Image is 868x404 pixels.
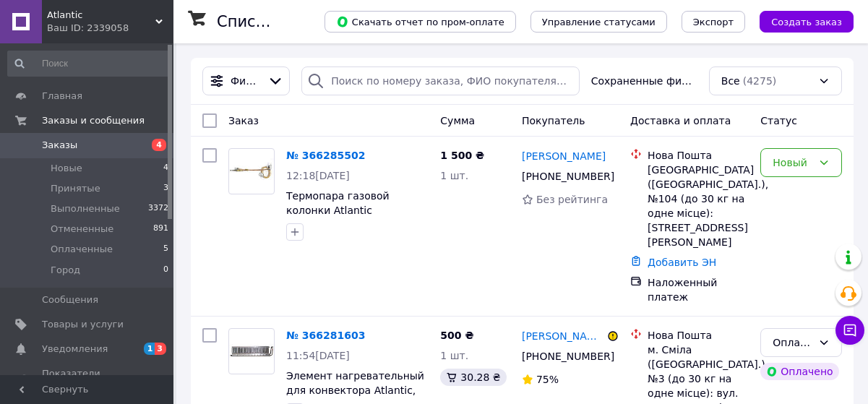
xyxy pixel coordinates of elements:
span: Atlantic [47,9,155,22]
span: Доставка и оплата [630,115,731,126]
span: 5 [163,243,168,256]
a: № 366285502 [286,150,365,161]
div: Оплачено [760,363,838,380]
a: Термопара газовой колонки Atlantic [286,190,390,216]
span: 11:54[DATE] [286,350,350,361]
div: [PHONE_NUMBER] [519,346,609,366]
span: (4275) [743,75,777,87]
span: Управление статусами [542,17,656,27]
span: 891 [153,223,168,236]
div: Оплаченный [773,335,812,351]
span: 3 [163,182,168,195]
button: Скачать отчет по пром-оплате [325,11,516,33]
span: Фильтры [231,74,262,88]
span: 4 [152,139,166,151]
span: Товары и услуги [42,318,124,331]
a: Добавить ЭН [648,257,716,268]
span: 12:18[DATE] [286,170,350,181]
a: Фото товару [228,148,275,194]
input: Поиск [7,51,170,77]
span: Все [721,74,740,88]
div: [PHONE_NUMBER] [519,166,609,186]
input: Поиск по номеру заказа, ФИО покупателя, номеру телефона, Email, номеру накладной [301,66,579,95]
div: Новый [773,155,812,171]
span: 500 ₴ [440,330,473,341]
h1: Список заказов [217,13,341,30]
a: Фото товару [228,328,275,374]
div: Нова Пошта [648,148,749,163]
span: Принятые [51,182,100,195]
span: 1 шт. [440,170,468,181]
span: Главная [42,90,82,103]
span: Заказ [228,115,259,126]
a: № 366281603 [286,330,365,341]
span: Сумма [440,115,475,126]
span: Заказы и сообщения [42,114,145,127]
span: Сохраненные фильтры: [591,74,697,88]
span: Оплаченные [51,243,113,256]
button: Экспорт [682,11,745,33]
a: [PERSON_NAME] [522,329,604,343]
span: 3372 [148,202,168,215]
div: 30.28 ₴ [440,369,506,386]
img: Фото товару [229,337,274,366]
span: Уведомления [42,343,108,356]
span: 1 шт. [440,350,468,361]
span: Сообщения [42,293,98,306]
span: 4 [163,162,168,175]
span: Город [51,264,80,277]
a: [PERSON_NAME] [522,149,606,163]
span: 1 500 ₴ [440,150,484,161]
span: Покупатель [522,115,585,126]
span: 1 [144,343,155,355]
div: Наложенный платеж [648,275,749,304]
span: 75% [536,374,559,385]
span: Скачать отчет по пром-оплате [336,15,504,28]
span: Заказы [42,139,77,152]
span: 0 [163,264,168,277]
button: Управление статусами [530,11,667,33]
span: Выполненные [51,202,120,215]
span: Отмененные [51,223,113,236]
span: 3 [155,343,166,355]
span: Без рейтинга [536,194,608,205]
div: [GEOGRAPHIC_DATA] ([GEOGRAPHIC_DATA].), №104 (до 30 кг на одне місце): [STREET_ADDRESS][PERSON_NAME] [648,163,749,249]
div: Ваш ID: 2339058 [47,22,173,35]
span: Новые [51,162,82,175]
img: Фото товару [229,158,274,184]
a: Создать заказ [745,15,854,27]
span: Экспорт [693,17,734,27]
span: Показатели работы компании [42,367,134,393]
span: Статус [760,115,797,126]
button: Создать заказ [760,11,854,33]
div: Нова Пошта [648,328,749,343]
button: Чат с покупателем [835,316,864,345]
span: Создать заказ [771,17,842,27]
